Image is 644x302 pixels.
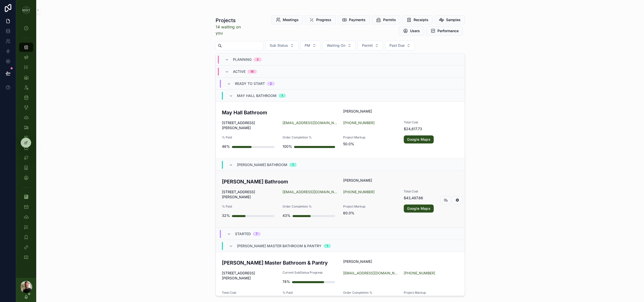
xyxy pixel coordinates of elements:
div: 100% [283,141,292,152]
a: [EMAIL_ADDRESS][DOMAIN_NAME] [283,120,337,125]
span: [PERSON_NAME] [343,109,459,114]
span: Meetings [283,17,299,22]
div: 3 [257,58,259,62]
button: Progress [305,15,336,24]
button: Payments [338,15,370,24]
button: Select Button [385,41,415,50]
span: [PERSON_NAME] [343,259,459,264]
button: Meetings [271,15,303,24]
span: Sub Status [270,43,288,48]
span: [STREET_ADDRESS][PERSON_NAME] [222,189,276,199]
span: Permits [383,17,396,22]
div: 46% [222,141,230,152]
span: % Paid [222,205,276,209]
button: Select Button [300,41,320,50]
span: Planning [233,57,252,62]
a: [EMAIL_ADDRESS][DOMAIN_NAME] [343,271,398,276]
div: scrollable content [16,20,36,268]
span: Order Completion % [343,291,398,295]
span: % Paid [283,291,337,295]
div: 16 [251,70,254,74]
div: 2 [270,82,272,86]
span: Order Completion % [283,135,337,139]
span: Performance [437,28,459,33]
span: Permit [362,43,373,48]
span: Payments [349,17,366,22]
span: Active [233,69,246,74]
button: Users [399,26,424,35]
span: PM [305,43,310,48]
button: Performance [426,26,463,35]
div: 43% [283,211,291,221]
a: [PHONE_NUMBER] [404,271,435,276]
span: Started [235,231,251,236]
button: Permits [372,15,400,24]
span: [PERSON_NAME] Bathroom [237,162,287,167]
span: Ready to Start [235,81,265,86]
div: 1 [327,244,328,248]
h3: May Hall Bathroom [222,109,337,116]
span: 60.0% [343,211,398,216]
button: Select Button [358,41,383,50]
h3: [PERSON_NAME] Bathroom [222,178,337,185]
span: May Hall Bathroom [237,93,276,98]
button: Samples [435,15,465,24]
span: Total Cost [404,189,458,193]
span: Users [410,28,420,33]
span: % Paid [222,135,276,139]
div: 7 [256,232,258,236]
button: Select Button [265,41,298,50]
span: Project Markup [343,135,398,139]
span: Samples [446,17,461,22]
span: Project Markup [404,291,458,295]
div: 32% [222,211,230,221]
span: Past Due [389,43,405,48]
span: Total Cost [222,291,276,295]
span: [STREET_ADDRESS][PERSON_NAME] [222,271,276,281]
span: [STREET_ADDRESS][PERSON_NAME] [222,120,276,130]
span: Current SubStatus Progress [283,271,337,275]
span: Project Markup [343,205,398,209]
img: App logo [22,6,30,14]
span: [PERSON_NAME] Master Bathroom & Pantry [237,243,321,248]
button: Receipts [402,15,433,24]
span: Receipts [414,17,428,22]
a: 14 waiting on you [216,24,244,36]
span: Progress [316,17,331,22]
a: [PHONE_NUMBER] [343,189,375,194]
a: [EMAIL_ADDRESS][DOMAIN_NAME] [283,189,337,194]
span: [PERSON_NAME] [343,178,459,183]
a: Google Maps [404,205,434,213]
a: May Hall Bathroom[PERSON_NAME][STREET_ADDRESS][PERSON_NAME][EMAIL_ADDRESS][DOMAIN_NAME][PHONE_NUM... [216,102,465,159]
span: $24,617.73 [404,126,458,131]
h3: [PERSON_NAME] Master Bathroom & Pantry [222,259,337,267]
h1: Projects [216,17,244,24]
div: 1 [281,94,283,98]
div: 1 [292,163,294,167]
span: Total Cost [404,120,458,124]
a: Google Maps [404,135,434,143]
a: [PERSON_NAME] Bathroom[PERSON_NAME][STREET_ADDRESS][PERSON_NAME][EMAIL_ADDRESS][DOMAIN_NAME][PHON... [216,171,465,228]
a: [PHONE_NUMBER] [343,120,375,125]
span: Order Completion % [283,205,337,209]
span: $43,497.66 [404,195,458,200]
button: Select Button [323,41,356,50]
span: 50.0% [343,141,398,146]
span: Waiting On [327,43,345,48]
div: 74% [283,277,290,287]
